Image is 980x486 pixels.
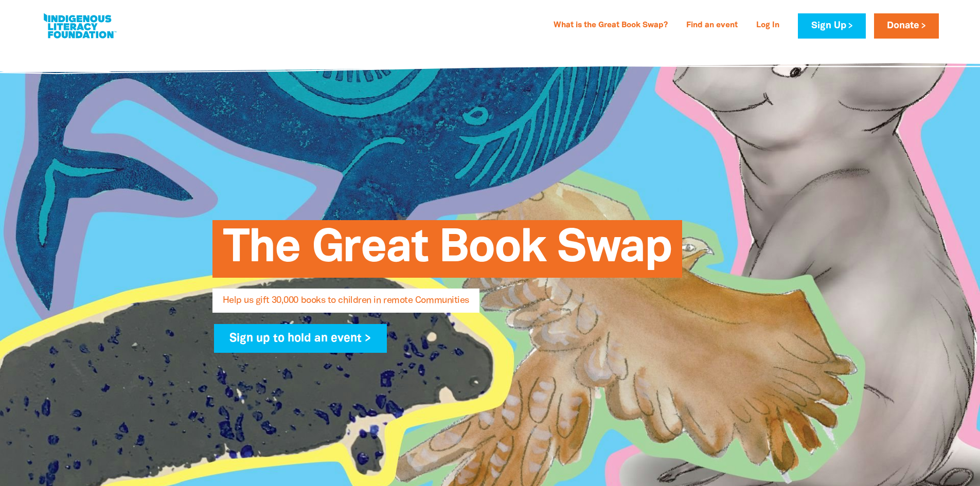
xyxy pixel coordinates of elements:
a: Log In [750,17,786,34]
a: What is the Great Book Swap? [547,17,674,34]
a: Find an event [680,17,744,34]
a: Donate [874,13,939,39]
span: The Great Book Swap [223,228,672,278]
a: Sign up to hold an event > [214,324,387,353]
a: Sign Up [798,13,865,39]
span: Help us gift 30,000 books to children in remote Communities [223,296,469,313]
